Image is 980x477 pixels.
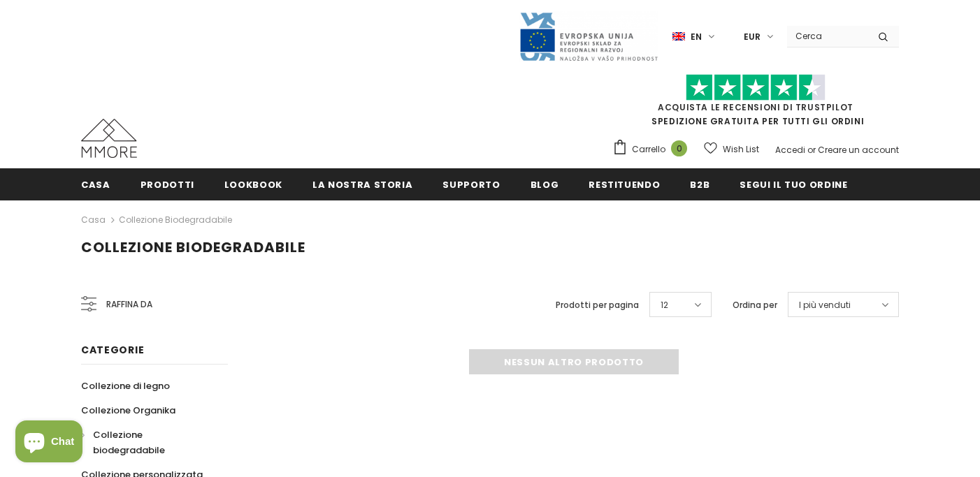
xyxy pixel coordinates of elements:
a: Collezione di legno [81,374,170,398]
span: or [807,144,816,156]
input: Search Site [787,26,867,46]
span: Casa [81,178,110,191]
span: Collezione Organika [81,404,175,417]
a: Accedi [775,144,805,156]
span: Carrello [632,142,665,156]
span: SPEDIZIONE GRATUITA PER TUTTI GLI ORDINI [612,80,899,127]
span: Collezione biodegradabile [81,237,305,257]
img: Casi MMORE [81,119,137,158]
span: Segui il tuo ordine [740,178,847,191]
span: en [691,30,702,44]
a: Javni Razpis [519,30,658,42]
span: 12 [661,298,668,312]
a: Blog [531,168,559,200]
img: i-lang-1.png [672,31,685,43]
inbox-online-store-chat: Shopify online store chat [11,420,87,466]
span: Wish List [723,142,759,156]
span: EUR [744,30,761,44]
span: Categorie [81,343,144,357]
img: Fidati di Pilot Stars [686,74,826,101]
a: Carrello 0 [612,139,694,160]
a: B2B [690,168,709,200]
span: Blog [531,178,559,191]
a: Creare un account [818,144,899,156]
span: Raffina da [106,297,152,312]
span: Collezione di legno [81,379,170,392]
label: Ordina per [733,298,777,312]
a: Collezione biodegradabile [81,423,212,462]
img: Javni Razpis [519,11,658,62]
a: Casa [81,168,110,200]
span: Restituendo [589,178,660,191]
a: supporto [442,168,500,200]
span: Collezione biodegradabile [93,428,165,457]
a: Lookbook [224,168,282,200]
span: B2B [690,178,709,191]
a: Collezione Organika [81,398,175,423]
a: Restituendo [589,168,660,200]
label: Prodotti per pagina [556,298,639,312]
a: Prodotti [140,168,194,200]
a: Casa [81,212,106,228]
span: Prodotti [140,178,194,191]
a: Wish List [704,137,759,161]
a: Segui il tuo ordine [740,168,847,200]
a: Collezione biodegradabile [119,214,232,226]
span: supporto [442,178,500,191]
span: I più venduti [799,298,851,312]
span: La nostra storia [312,178,412,191]
a: Acquista le recensioni di TrustPilot [658,101,853,113]
span: Lookbook [224,178,282,191]
span: 0 [671,140,687,156]
a: La nostra storia [312,168,412,200]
